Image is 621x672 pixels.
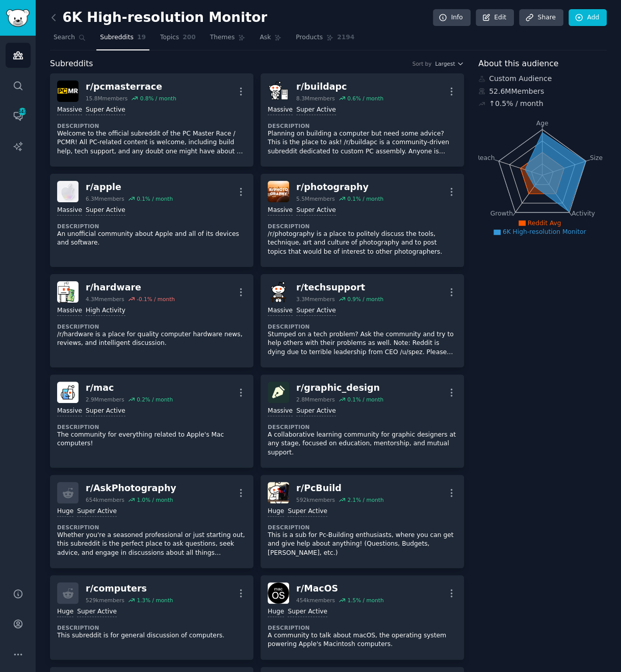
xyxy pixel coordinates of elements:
div: Super Active [86,407,125,416]
div: 592k members [296,496,335,503]
a: macr/mac2.9Mmembers0.2% / monthMassiveSuper ActiveDescriptionThe community for everything related... [50,374,253,468]
a: Search [50,30,89,50]
tspan: Reach [476,154,495,161]
span: About this audience [478,58,558,70]
img: photography [268,181,289,202]
span: 19 [137,33,146,42]
div: r/ graphic_design [296,382,383,394]
div: Super Active [77,507,117,517]
span: Topics [160,33,179,42]
div: 0.2 % / month [137,396,173,403]
div: r/ mac [86,382,173,394]
div: Super Active [296,407,336,416]
a: Edit [476,9,514,26]
div: Custom Audience [478,73,607,84]
div: 454k members [296,597,335,604]
div: 0.6 % / month [347,95,383,102]
dt: Description [57,223,246,230]
div: 0.1 % / month [347,396,383,403]
span: Search [54,33,75,42]
div: Massive [57,105,82,115]
a: Ask [256,30,285,50]
div: Massive [57,206,82,216]
dt: Description [57,624,246,631]
div: r/ hardware [86,281,175,294]
div: Super Active [288,607,327,617]
a: graphic_designr/graphic_design2.8Mmembers0.1% / monthMassiveSuper ActiveDescriptionA collaborativ... [261,374,464,468]
div: r/ apple [86,181,173,194]
dt: Description [268,423,457,431]
div: r/ MacOS [296,582,383,595]
div: Sort by [412,60,432,67]
a: photographyr/photography5.5Mmembers0.1% / monthMassiveSuper ActiveDescription/r/photography is a ... [261,174,464,267]
p: /r/photography is a place to politely discuss the tools, technique, art and culture of photograph... [268,230,457,257]
div: r/ AskPhotography [86,482,176,495]
img: mac [57,382,79,403]
tspan: Size [590,154,603,161]
div: High Activity [86,306,125,316]
span: Subreddits [50,58,93,70]
div: Massive [57,306,82,316]
p: A community to talk about macOS, the operating system powering Apple's Macintosh computers. [268,631,457,649]
div: 6.3M members [86,195,124,202]
div: 0.9 % / month [347,295,383,303]
dt: Description [57,323,246,330]
div: 15.8M members [86,95,127,102]
div: r/ techsupport [296,281,383,294]
p: /r/hardware is a place for quality computer hardware news, reviews, and intelligent discussion. [57,330,246,348]
div: -0.1 % / month [137,295,175,303]
span: 443 [18,108,27,115]
div: 5.5M members [296,195,335,202]
span: Products [296,33,323,42]
a: Products2194 [292,30,358,50]
tspan: Age [536,120,549,127]
img: techsupport [268,281,289,303]
a: r/AskPhotography654kmembers1.0% / monthHugeSuper ActiveDescriptionWhether you're a seasoned profe... [50,475,253,568]
dt: Description [57,122,246,129]
div: r/ PcBuild [296,482,383,495]
div: Huge [268,607,284,617]
div: Huge [57,607,73,617]
a: Add [568,9,607,26]
div: r/ computers [86,582,173,595]
div: 2.8M members [296,396,335,403]
div: 4.3M members [86,295,124,303]
p: Welcome to the official subreddit of the PC Master Race / PCMR! All PC-related content is welcome... [57,129,246,156]
a: pcmasterracer/pcmasterrace15.8Mmembers0.8% / monthMassiveSuper ActiveDescriptionWelcome to the of... [50,73,253,167]
p: The community for everything related to Apple's Mac computers! [57,431,246,448]
p: An unofficial community about Apple and all of its devices and software. [57,230,246,248]
span: 200 [183,33,196,42]
a: buildapcr/buildapc8.3Mmembers0.6% / monthMassiveSuper ActiveDescriptionPlanning on building a com... [261,73,464,167]
a: MacOSr/MacOS454kmembers1.5% / monthHugeSuper ActiveDescriptionA community to talk about macOS, th... [261,575,464,660]
p: This is a sub for Pc-Building enthusiasts, where you can get and give help about anything! (Quest... [268,531,457,558]
span: Largest [435,60,455,67]
div: r/ pcmasterrace [86,80,176,93]
div: 3.3M members [296,295,335,303]
div: Super Active [77,607,117,617]
div: 2.9M members [86,396,124,403]
div: 8.3M members [296,95,335,102]
a: appler/apple6.3Mmembers0.1% / monthMassiveSuper ActiveDescriptionAn unofficial community about Ap... [50,174,253,267]
div: r/ buildapc [296,80,383,93]
p: Planning on building a computer but need some advice? This is the place to ask! /r/buildapc is a ... [268,129,457,156]
div: 529k members [86,597,124,604]
img: pcmasterrace [57,80,79,102]
tspan: Growth [490,210,513,217]
div: Massive [268,206,293,216]
dt: Description [57,524,246,531]
a: Subreddits19 [96,30,149,50]
dt: Description [268,323,457,330]
div: 0.1 % / month [137,195,173,202]
div: Super Active [288,507,327,517]
p: A collaborative learning community for graphic designers at any stage, focused on education, ment... [268,431,457,458]
div: Huge [57,507,73,517]
a: r/computers529kmembers1.3% / monthHugeSuper ActiveDescriptionThis subreddit is for general discus... [50,575,253,660]
div: Massive [268,306,293,316]
div: Massive [57,407,82,416]
tspan: Activity [572,210,595,217]
img: GummySearch logo [6,9,30,27]
img: hardware [57,281,79,303]
div: 1.0 % / month [137,496,173,503]
dt: Description [268,624,457,631]
img: graphic_design [268,382,289,403]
